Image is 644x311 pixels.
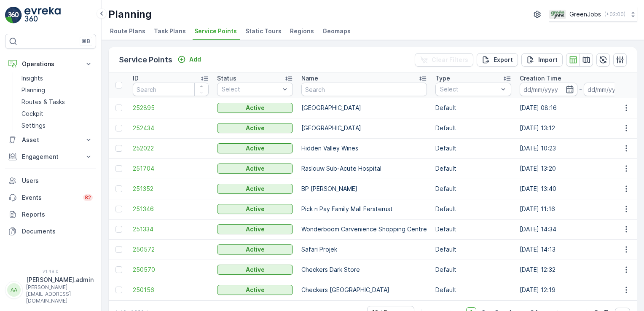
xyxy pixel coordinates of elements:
button: Active [217,224,293,234]
td: Default [431,138,515,158]
p: Settings [21,121,46,130]
button: Active [217,265,293,275]
button: AA[PERSON_NAME].admin[PERSON_NAME][EMAIL_ADDRESS][DOMAIN_NAME] [5,276,96,304]
button: Active [217,164,293,174]
p: Active [246,265,265,274]
span: Geomaps [322,27,351,35]
span: Static Tours [245,27,282,35]
td: Default [431,118,515,138]
button: Active [217,204,293,214]
p: Insights [21,74,43,83]
a: Events82 [5,189,96,206]
a: Routes & Tasks [18,96,96,108]
p: - [579,84,582,94]
span: 252022 [133,144,209,153]
span: Regions [290,27,314,35]
p: Engagement [22,153,79,161]
td: Safari Projek [297,239,431,260]
a: 252434 [133,124,209,132]
a: Documents [5,223,96,240]
p: Add [189,55,201,64]
p: Active [246,225,265,233]
p: Export [494,56,513,64]
p: 82 [85,194,91,201]
button: Active [217,184,293,194]
p: Planning [21,86,45,94]
td: BP [PERSON_NAME] [297,179,431,199]
button: Active [217,143,293,153]
button: Active [217,285,293,295]
button: Add [174,54,204,64]
a: Users [5,172,96,189]
a: 251334 [133,225,209,233]
button: Active [217,103,293,113]
p: Routes & Tasks [21,98,65,106]
a: Reports [5,206,96,223]
p: ( +02:00 ) [604,11,625,18]
a: Planning [18,84,96,96]
td: Default [431,260,515,280]
td: Checkers [GEOGRAPHIC_DATA] [297,280,431,300]
div: Toggle Row Selected [115,165,122,172]
p: Users [22,177,93,185]
a: 251352 [133,185,209,193]
p: [PERSON_NAME][EMAIL_ADDRESS][DOMAIN_NAME] [26,284,94,304]
p: Clear Filters [432,56,468,64]
p: ID [133,74,139,83]
button: Engagement [5,148,96,165]
div: AA [7,283,21,297]
p: [PERSON_NAME].admin [26,276,94,284]
a: 250570 [133,265,209,274]
p: Name [301,74,318,83]
button: GreenJobs(+02:00) [549,7,637,22]
div: Toggle Row Selected [115,206,122,212]
p: Active [246,205,265,213]
img: Green_Jobs_Logo.png [549,10,566,19]
p: Operations [22,60,79,68]
input: Search [301,83,427,96]
p: Documents [22,227,93,236]
a: 250156 [133,286,209,294]
p: Active [246,104,265,112]
td: Default [431,98,515,118]
p: Active [246,144,265,153]
p: Status [217,74,236,83]
button: Asset [5,131,96,148]
td: Hidden Valley Wines [297,138,431,158]
a: Settings [18,120,96,131]
td: Raslouw Sub-Acute Hospital [297,158,431,179]
img: logo_light-DOdMpM7g.png [24,7,61,24]
input: dd/mm/yyyy [584,83,641,96]
td: [GEOGRAPHIC_DATA] [297,118,431,138]
p: Events [22,193,78,202]
td: Default [431,219,515,239]
p: ⌘B [82,38,90,45]
td: Default [431,158,515,179]
div: Toggle Row Selected [115,125,122,131]
p: Import [538,56,558,64]
p: Active [246,245,265,254]
td: Default [431,179,515,199]
p: Select [440,85,498,94]
a: 251346 [133,205,209,213]
a: Cockpit [18,108,96,120]
div: Toggle Row Selected [115,266,122,273]
td: Wonderboom Carvenience Shopping Centre [297,219,431,239]
img: logo [5,7,22,24]
p: Active [246,185,265,193]
input: Search [133,83,209,96]
a: Insights [18,72,96,84]
div: Toggle Row Selected [115,287,122,293]
td: Default [431,280,515,300]
a: 251704 [133,164,209,173]
span: v 1.49.0 [5,269,96,274]
a: 250572 [133,245,209,254]
p: Active [246,164,265,173]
